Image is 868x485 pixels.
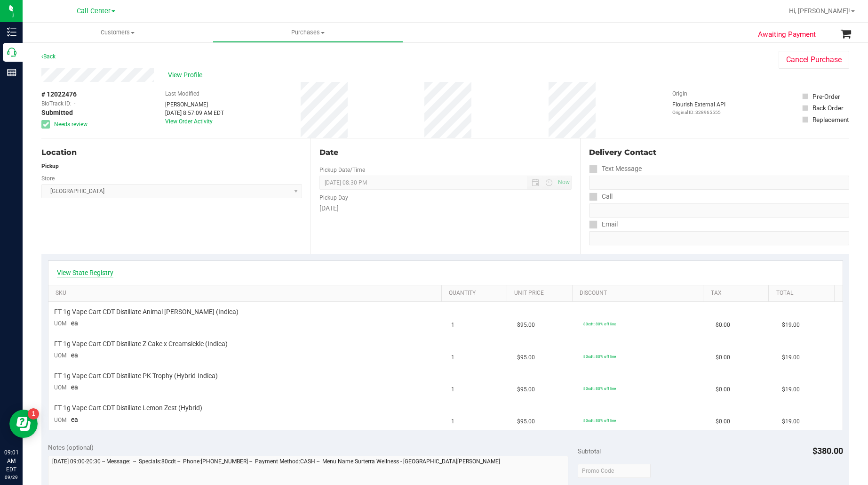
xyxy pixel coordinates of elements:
[213,28,402,37] span: Purchases
[41,99,72,108] span: BioTrack ID:
[451,321,454,330] span: 1
[758,29,816,40] span: Awaiting Payment
[812,446,843,456] span: $380.00
[54,120,88,129] span: Needs review
[319,203,571,213] div: [DATE]
[319,166,365,174] label: Pickup Date/Time
[319,194,348,202] label: Pickup Day
[776,290,831,297] a: Total
[812,115,849,124] div: Replacement
[589,147,849,158] div: Delivery Contact
[71,416,78,423] span: ea
[578,447,601,455] span: Subtotal
[41,53,56,60] a: Back
[716,321,730,330] span: $0.00
[672,89,687,98] label: Origin
[580,290,700,297] a: Discount
[7,27,16,37] inline-svg: Inventory
[583,386,616,391] span: 80cdt: 80% off line
[517,417,535,426] span: $95.00
[54,307,239,316] span: FT 1g Vape Cart CDT Distillate Animal [PERSON_NAME] (Indica)
[782,385,800,394] span: $19.00
[782,321,800,330] span: $19.00
[589,190,613,203] label: Call
[451,385,454,394] span: 1
[41,108,73,118] span: Submitted
[165,89,199,98] label: Last Modified
[54,339,228,348] span: FT 1g Vape Cart CDT Distillate Z Cake x Creamsickle (Indica)
[451,353,454,362] span: 1
[812,103,844,113] div: Back Order
[54,417,66,423] span: UOM
[54,352,66,359] span: UOM
[711,290,765,297] a: Tax
[514,290,569,297] a: Unit Price
[41,89,77,99] span: # 12022476
[789,7,850,15] span: Hi, [PERSON_NAME]!
[54,404,202,412] span: FT 1g Vape Cart CDT Distillate Lemon Zest (Hybrid)
[71,351,78,359] span: ea
[165,118,213,125] a: View Order Activity
[213,23,403,42] a: Purchases
[9,410,38,438] iframe: Resource center
[517,385,535,394] span: $95.00
[54,384,66,391] span: UOM
[23,28,213,37] span: Customers
[54,372,218,380] span: FT 1g Vape Cart CDT Distillate PK Trophy (Hybrid-Indica)
[589,203,849,218] input: Format: (999) 999-9999
[41,174,55,183] label: Store
[449,290,503,297] a: Quantity
[812,92,840,101] div: Pre-Order
[716,385,730,394] span: $0.00
[165,109,224,117] div: [DATE] 8:57:09 AM EDT
[716,417,730,426] span: $0.00
[782,417,800,426] span: $19.00
[672,109,725,116] p: Original ID: 328965555
[451,417,454,426] span: 1
[71,319,78,327] span: ea
[4,448,18,474] p: 09:01 AM EDT
[165,100,224,109] div: [PERSON_NAME]
[589,218,618,231] label: Email
[716,353,730,362] span: $0.00
[517,353,535,362] span: $95.00
[41,163,59,170] strong: Pickup
[782,353,800,362] span: $19.00
[7,48,16,57] inline-svg: Call Center
[54,320,66,327] span: UOM
[672,100,725,116] div: Flourish External API
[168,70,206,80] span: View Profile
[589,162,642,176] label: Text Message
[74,99,75,108] span: -
[319,147,571,158] div: Date
[41,147,302,158] div: Location
[779,51,849,69] button: Cancel Purchase
[48,444,94,451] span: Notes (optional)
[28,408,39,420] iframe: Resource center unread badge
[583,418,616,423] span: 80cdt: 80% off line
[4,474,18,481] p: 09/29
[578,464,651,478] input: Promo Code
[71,383,78,391] span: ea
[77,7,111,15] span: Call Center
[23,23,213,42] a: Customers
[517,321,535,330] span: $95.00
[7,68,16,77] inline-svg: Reports
[589,176,849,190] input: Format: (999) 999-9999
[56,290,438,297] a: SKU
[583,322,616,326] span: 80cdt: 80% off line
[583,354,616,359] span: 80cdt: 80% off line
[57,268,113,277] a: View State Registry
